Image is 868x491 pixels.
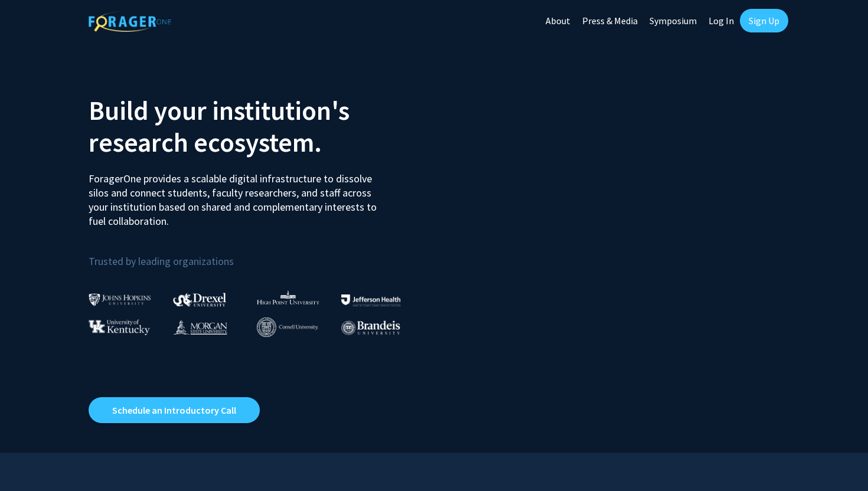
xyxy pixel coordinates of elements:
p: ForagerOne provides a scalable digital infrastructure to dissolve silos and connect students, fac... [89,163,385,228]
img: Morgan State University [173,319,227,335]
img: Drexel University [173,293,226,306]
img: High Point University [257,290,319,305]
a: Sign Up [740,9,788,32]
img: University of Kentucky [89,319,150,335]
h2: Build your institution's research ecosystem. [89,94,425,158]
img: Thomas Jefferson University [341,294,400,306]
img: ForagerOne Logo [89,11,171,32]
a: Opens in a new tab [89,397,260,423]
img: Johns Hopkins University [89,293,151,306]
img: Cornell University [257,317,318,337]
img: Brandeis University [341,320,400,335]
p: Trusted by leading organizations [89,238,425,270]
